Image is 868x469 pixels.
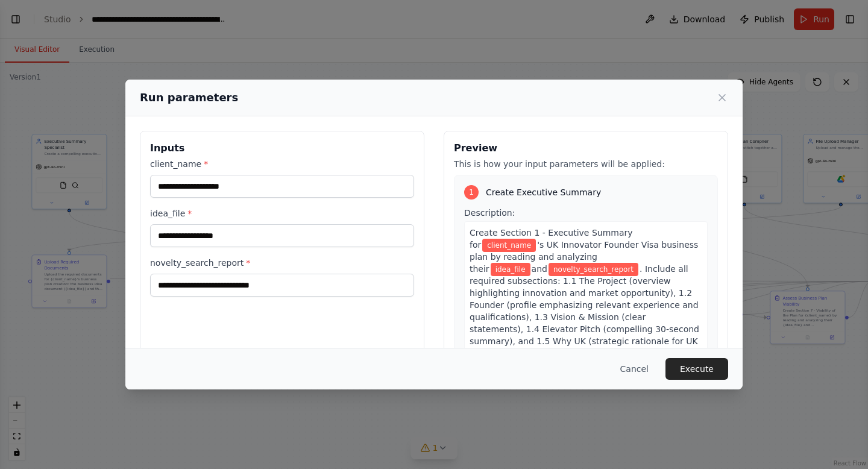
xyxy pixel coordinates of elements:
span: Create Section 1 - Executive Summary for [470,228,633,250]
button: Cancel [611,358,658,380]
label: idea_file [150,207,414,219]
span: Variable: novelty_search_report [549,263,638,276]
span: Variable: client_name [482,239,536,252]
h3: Preview [454,141,718,156]
span: 's UK Innovator Founder Visa business plan by reading and analyzing their [470,240,698,274]
span: and [532,264,547,274]
span: Description: [464,208,515,218]
span: Create Executive Summary [486,186,601,198]
label: client_name [150,158,414,170]
p: This is how your input parameters will be applied: [454,158,718,170]
div: 1 [464,185,479,200]
span: Variable: idea_file [491,263,530,276]
h3: Inputs [150,141,414,156]
button: Execute [665,358,728,380]
h2: Run parameters [140,89,238,106]
label: novelty_search_report [150,257,414,269]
